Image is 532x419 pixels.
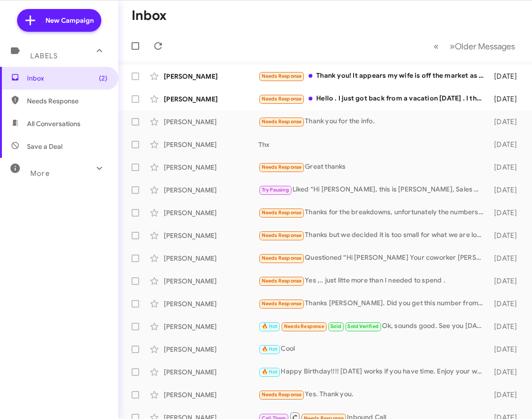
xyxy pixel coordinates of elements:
span: Needs Response [262,301,302,307]
span: Needs Response [262,73,302,79]
span: Needs Response [262,96,302,102]
span: Older Messages [455,41,515,52]
button: Previous [428,36,444,56]
span: Needs Response [284,323,324,329]
div: [PERSON_NAME] [164,185,258,195]
div: [PERSON_NAME] [164,390,258,400]
span: Needs Response [262,278,302,284]
span: Needs Response [262,232,302,238]
div: [PERSON_NAME] [164,208,258,218]
div: [PERSON_NAME] [164,322,258,331]
div: [DATE] [488,276,524,286]
div: [PERSON_NAME] [164,231,258,240]
div: Happy Birthday!!!! [DATE] works if you have time. Enjoy your weekend. [258,366,488,377]
div: Yes ,.. just litte more than I needed to spend . [258,275,488,286]
div: Ok, sounds good. See you [DATE] then! Thanks! [258,321,488,332]
span: Needs Response [27,96,107,106]
div: [PERSON_NAME] [164,94,258,104]
div: [DATE] [488,185,524,195]
a: New Campaign [17,9,101,32]
div: [PERSON_NAME] [164,367,258,377]
h1: Inbox [132,8,167,23]
div: Thank you! It appears my wife is off the market as she's taking her mother in laws car as she buy... [258,71,488,82]
span: Needs Response [262,392,302,398]
div: Great thanks [258,162,488,173]
div: Yes. Thank you. [258,389,488,400]
div: [DATE] [488,345,524,354]
div: [PERSON_NAME] [164,163,258,172]
div: Thanks but we decided it is too small for what we are looking for in a plug in hybrid [258,230,488,241]
span: Labels [30,52,58,60]
span: New Campaign [45,16,94,25]
div: Thanks for the breakdowns, unfortunately the numbers were too higher than we could work with. If ... [258,207,488,218]
span: Needs Response [262,255,302,261]
div: [DATE] [488,140,524,149]
div: [DATE] [488,367,524,377]
span: Sold Verified [347,323,379,329]
span: 🔥 Hot [262,369,278,375]
div: [PERSON_NAME] [164,140,258,149]
div: Liked “Hi [PERSON_NAME], this is [PERSON_NAME], Sales Manager at [GEOGRAPHIC_DATA] Luxury Cars. T... [258,184,488,195]
div: [DATE] [488,208,524,218]
div: [DATE] [488,117,524,127]
span: Save a Deal [27,142,62,151]
span: » [450,40,455,52]
div: Thx [258,140,488,149]
div: Cool [258,344,488,355]
div: [DATE] [488,163,524,172]
div: [DATE] [488,231,524,240]
div: [PERSON_NAME] [164,276,258,286]
div: Hello . I just got back from a vacation [DATE] . I thought I've received an email that said the c... [258,93,488,104]
span: 🔥 Hot [262,346,278,352]
span: (2) [99,73,107,83]
div: [DATE] [488,254,524,263]
div: [PERSON_NAME] [164,345,258,354]
span: Needs Response [262,209,302,216]
div: Thank you for the info. [258,116,488,127]
span: Try Pausing [262,187,289,193]
div: [DATE] [488,322,524,331]
button: Next [444,36,521,56]
div: [PERSON_NAME] [164,72,258,81]
span: Needs Response [262,118,302,125]
nav: Page navigation example [428,36,521,56]
div: Thanks [PERSON_NAME]. Did you get this number from [PERSON_NAME]? I’m still looking at colors, bu... [258,298,488,309]
div: [DATE] [488,299,524,309]
div: [PERSON_NAME] [164,117,258,127]
span: Sold [330,323,341,329]
div: Questioned “Hi [PERSON_NAME] Your coworker [PERSON_NAME] was very helpful answering my questions.... [258,253,488,264]
span: More [30,169,50,178]
div: [DATE] [488,94,524,104]
span: 🔥 Hot [262,323,278,329]
div: [DATE] [488,390,524,400]
span: Needs Response [262,164,302,170]
div: [PERSON_NAME] [164,254,258,263]
span: Inbox [27,73,107,83]
span: All Conversations [27,119,80,128]
div: [DATE] [488,72,524,81]
span: « [434,40,439,52]
div: [PERSON_NAME] [164,299,258,309]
